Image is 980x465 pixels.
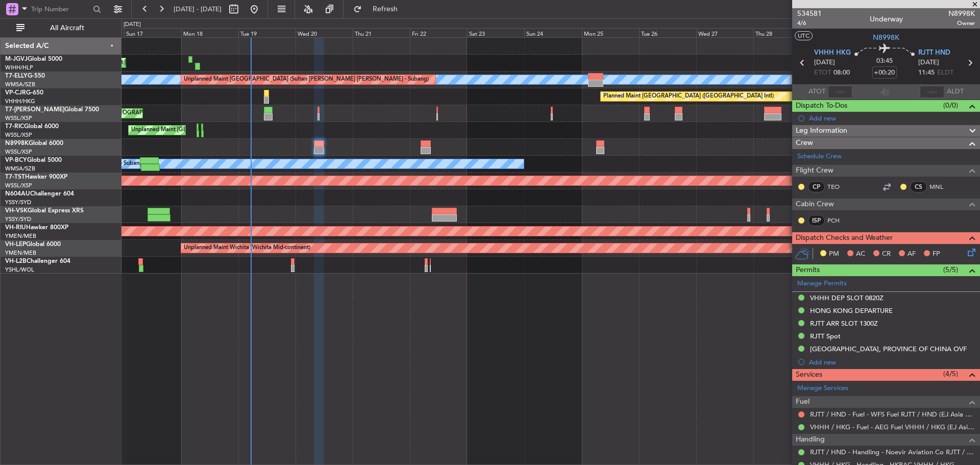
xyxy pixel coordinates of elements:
span: PM [829,249,839,259]
span: VH-VSK [5,208,28,214]
a: T7-TSTHawker 900XP [5,174,67,180]
span: ELDT [937,68,953,78]
a: VH-RIUHawker 800XP [5,225,68,231]
span: VP-CJR [5,90,26,96]
div: HONG KONG DEPARTURE [810,306,893,315]
a: YSSY/SYD [5,199,31,206]
div: CS [910,181,927,192]
span: Permits [796,264,820,276]
span: T7-ELLY [5,73,28,79]
a: VH-VSKGlobal Express XRS [5,208,84,214]
a: WSSL/XSP [5,182,32,189]
div: Planned Maint [GEOGRAPHIC_DATA] (Seletar) [74,106,194,121]
span: FP [933,249,940,259]
span: Fuel [796,396,810,408]
a: YSSY/SYD [5,215,31,223]
a: M-JGVJGlobal 5000 [5,56,62,62]
div: Unplanned Maint Wichita (Wichita Mid-continent) [184,240,310,256]
a: TEO [827,182,850,191]
span: ALDT [947,87,964,97]
div: Wed 20 [296,28,353,37]
a: N604AUChallenger 604 [5,191,74,197]
a: VP-CJRG-650 [5,90,43,96]
span: VHHH HKG [814,48,851,58]
a: VHHH/HKG [5,97,35,105]
button: UTC [795,31,813,40]
a: Schedule Crew [797,152,842,162]
div: Wed 27 [696,28,753,37]
a: VP-BCYGlobal 5000 [5,157,62,163]
span: T7-[PERSON_NAME] [5,107,64,113]
div: Sun 17 [124,28,181,37]
span: Leg Information [796,125,847,137]
span: AF [908,249,916,259]
div: ISP [808,215,825,226]
div: Mon 25 [582,28,639,37]
div: Mon 18 [181,28,238,37]
div: Thu 21 [353,28,410,37]
a: VH-L2BChallenger 604 [5,258,70,264]
div: Unplanned Maint [GEOGRAPHIC_DATA] (Seletar) [131,123,258,138]
span: 4/6 [797,19,822,28]
span: 11:45 [918,68,935,78]
span: 08:00 [834,68,850,78]
a: T7-ELLYG-550 [5,73,45,79]
a: WSSL/XSP [5,131,32,139]
div: Sat 23 [467,28,524,37]
span: Services [796,369,822,381]
span: CR [882,249,891,259]
a: YSHL/WOL [5,266,34,274]
div: Sun 24 [524,28,581,37]
span: M-JGVJ [5,56,28,62]
span: [DATE] [918,58,939,68]
a: RJTT / HND - Handling - Noevir Aviation Co RJTT / HND [810,448,975,456]
span: Owner [948,19,975,28]
a: WSSL/XSP [5,148,32,156]
span: T7-RIC [5,124,24,130]
span: (4/5) [943,369,958,379]
span: VH-L2B [5,258,27,264]
span: N8998K [5,140,29,146]
span: Crew [796,137,813,149]
button: All Aircraft [11,20,111,36]
span: (5/5) [943,264,958,275]
span: [DATE] - [DATE] [174,5,222,14]
a: RJTT / HND - Fuel - WFS Fuel RJTT / HND (EJ Asia Only) [810,410,975,419]
a: Manage Services [797,383,848,394]
span: N604AU [5,191,30,197]
div: Fri 22 [410,28,467,37]
a: YMEN/MEB [5,249,36,257]
a: T7-[PERSON_NAME]Global 7500 [5,107,99,113]
span: AC [856,249,865,259]
div: Planned Maint [GEOGRAPHIC_DATA] ([GEOGRAPHIC_DATA] Intl) [603,89,774,104]
a: WIHH/HLP [5,64,33,71]
div: RJTT Spot [810,332,841,340]
span: VH-RIU [5,225,26,231]
span: Cabin Crew [796,199,834,210]
div: Add new [809,114,975,123]
span: N8998K [873,32,899,43]
a: Manage Permits [797,279,847,289]
span: Handling [796,434,825,446]
span: Dispatch To-Dos [796,100,847,112]
input: --:-- [828,86,852,98]
div: Thu 28 [753,28,811,37]
a: VH-LEPGlobal 6000 [5,241,61,248]
a: YMEN/MEB [5,232,36,240]
span: VH-LEP [5,241,26,248]
a: WMSA/SZB [5,165,35,173]
div: CP [808,181,825,192]
div: RJTT ARR SLOT 1300Z [810,319,878,328]
button: Refresh [349,1,410,17]
span: All Aircraft [27,25,108,32]
span: [DATE] [814,58,835,68]
span: VP-BCY [5,157,27,163]
span: ETOT [814,68,831,78]
div: Tue 26 [639,28,696,37]
div: VHHH DEP SLOT 0820Z [810,293,884,302]
span: T7-TST [5,174,25,180]
a: T7-RICGlobal 6000 [5,124,59,130]
a: MNL [929,182,952,191]
span: 534581 [797,8,822,19]
span: 03:45 [876,56,893,66]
